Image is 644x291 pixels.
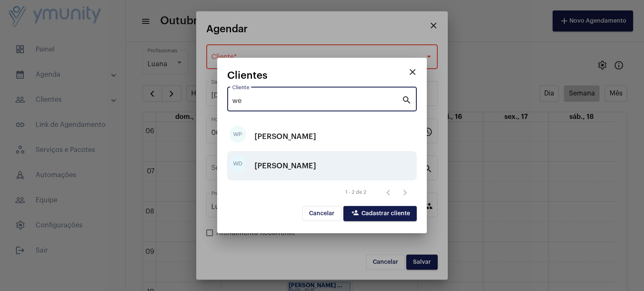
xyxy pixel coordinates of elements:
[227,70,267,81] span: Clientes
[350,211,410,216] span: Cadastrar cliente
[343,206,417,221] button: Cadastrar cliente
[229,126,246,143] div: WP
[232,97,402,105] input: Pesquisar cliente
[302,206,341,221] button: Cancelar
[254,153,316,178] div: [PERSON_NAME]
[309,211,335,216] span: Cancelar
[408,67,418,77] mat-icon: close
[397,184,413,201] button: Próxima página
[350,209,360,219] mat-icon: person_add
[345,190,366,195] div: 1 - 2 de 2
[254,124,316,149] div: [PERSON_NAME]
[380,184,397,201] button: Página anterior
[229,155,246,172] div: WD
[402,95,412,105] mat-icon: search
